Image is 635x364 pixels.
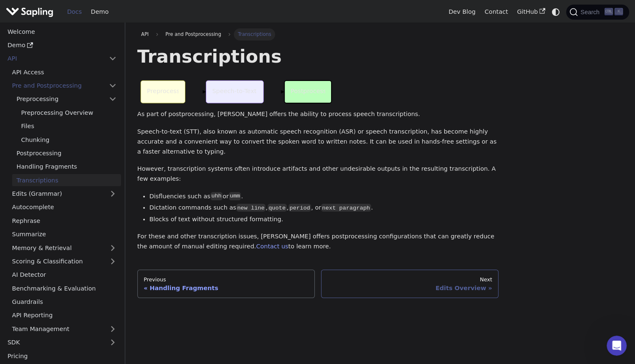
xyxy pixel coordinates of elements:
[12,93,121,105] a: Preprocessing
[12,161,121,173] a: Handling Fragments
[3,25,121,38] a: Welcome
[86,5,113,18] a: Demo
[63,5,86,18] a: Docs
[12,174,121,186] a: Transcriptions
[137,164,498,184] p: However, transcription systems often introduce artifacts and other undesirable outputs in the res...
[8,188,121,200] a: Edits (Grammar)
[8,309,121,321] a: API Reporting
[137,127,498,157] p: Speech-to-text (STT), also known as automatic speech recognition (ASR) or speech transcription, h...
[288,204,311,212] code: period
[6,6,53,18] img: Sapling.ai
[615,8,623,15] kbd: K
[137,109,498,119] p: As part of postprocessing, [PERSON_NAME] offers the ability to process speech transcriptions.
[578,9,605,15] span: Search
[321,204,371,212] code: next paragraph
[607,336,627,356] iframe: Intercom live chat
[8,242,121,254] a: Memory & Retrieval
[149,192,499,202] li: Disfluencies such as or .
[17,120,121,132] a: Files
[256,243,288,250] a: Contact us
[144,276,309,283] div: Previous
[444,5,480,18] a: Dev Blog
[512,5,549,18] a: GitHub
[149,203,499,213] li: Dictation commands such as , , , or .
[210,192,223,200] code: uhh
[137,270,315,298] a: PreviousHandling Fragments
[141,31,149,37] span: API
[104,53,121,65] button: Collapse sidebar category 'API'
[3,53,104,65] a: API
[566,5,629,20] button: Search (Ctrl+K)
[550,6,562,18] button: Switch between dark and light mode (currently system mode)
[162,28,225,40] span: Pre and Postprocessing
[147,87,180,96] p: Preprocess
[8,201,121,213] a: Autocomplete
[8,228,121,240] a: Summarize
[327,284,492,292] div: Edits Overview
[8,66,121,78] a: API Access
[149,215,499,225] li: Blocks of text without structured formatting.
[234,28,275,40] span: Transcriptions
[327,276,492,283] div: Next
[17,134,121,146] a: Chunking
[236,204,266,212] code: new line
[8,255,121,268] a: Scoring & Classification
[8,80,121,92] a: Pre and Postprocessing
[291,87,326,96] p: Postprocess
[212,87,256,96] p: Speech-to-Text
[17,106,121,119] a: Preprocessing Overview
[6,6,56,18] a: Sapling.ai
[137,28,153,40] a: API
[480,5,513,18] a: Contact
[104,336,121,349] button: Expand sidebar category 'SDK'
[137,270,498,298] nav: Docs pages
[8,323,121,335] a: Team Management
[3,39,121,51] a: Demo
[268,204,287,212] code: quote
[8,215,121,227] a: Rephrase
[137,28,498,40] nav: Breadcrumbs
[3,336,104,349] a: SDK
[321,270,498,298] a: NextEdits Overview
[137,232,498,252] p: For these and other transcription issues, [PERSON_NAME] offers postprocessing configurations that...
[8,269,121,281] a: AI Detector
[229,192,241,200] code: umm
[8,296,121,308] a: Guardrails
[144,284,309,292] div: Handling Fragments
[137,45,498,68] h1: Transcriptions
[12,147,121,159] a: Postprocessing
[3,350,121,362] a: Pricing
[8,282,121,294] a: Benchmarking & Evaluation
